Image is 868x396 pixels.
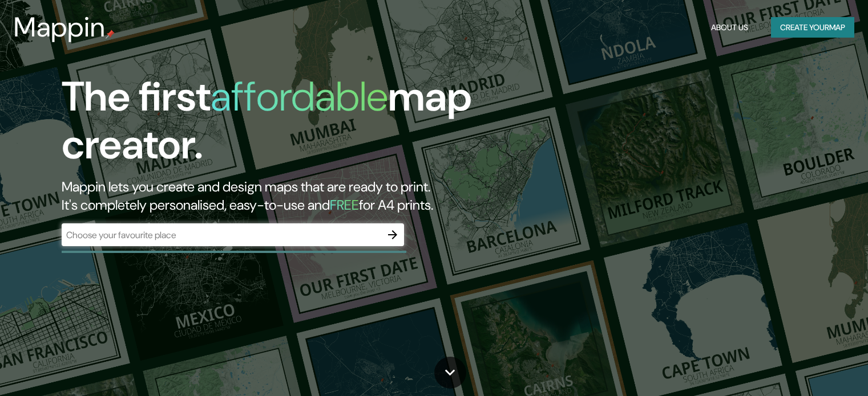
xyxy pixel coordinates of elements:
button: Create yourmap [771,17,854,38]
img: mappin-pin [106,30,115,39]
h5: FREE [330,196,359,214]
h3: Mappin [14,11,106,43]
h1: The first map creator. [62,73,496,178]
input: Choose your favourite place [62,228,381,242]
h1: affordable [211,70,388,123]
h2: Mappin lets you create and design maps that are ready to print. It's completely personalised, eas... [62,178,496,214]
iframe: Help widget launcher [766,352,855,383]
button: About Us [706,17,753,38]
